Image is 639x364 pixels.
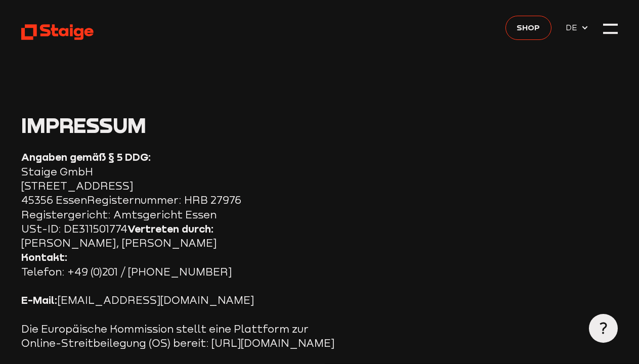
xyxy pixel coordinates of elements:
[505,16,551,40] a: Shop
[566,21,581,34] span: DE
[21,113,146,138] span: Impressum
[21,151,151,163] strong: Angaben gemäß § 5 DDG:
[21,294,58,306] strong: E-Mail:
[21,322,350,351] p: Die Europäische Kommission stellt eine Plattform zur Online-Streitbeilegung (OS) bereit: [URL][DO...
[21,293,350,307] p: [EMAIL_ADDRESS][DOMAIN_NAME]
[127,222,214,235] strong: Vertreten durch:
[517,21,540,34] span: Shop
[21,250,350,279] p: Telefon: +49 (0)201 / [PHONE_NUMBER]
[21,251,68,263] strong: Kontakt:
